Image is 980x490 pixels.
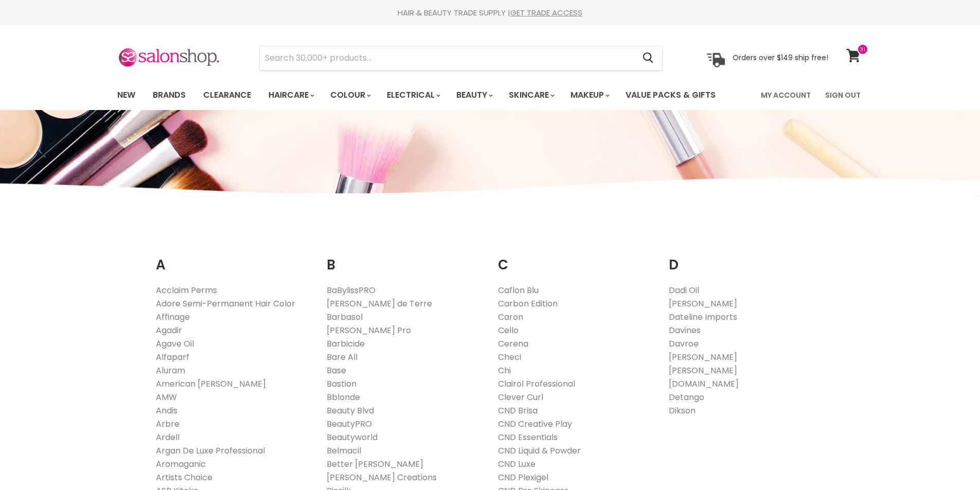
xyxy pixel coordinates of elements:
[327,351,358,363] a: Bare All
[498,391,543,403] a: Clever Curl
[669,284,699,296] a: Dadi Oil
[104,8,876,18] div: HAIR & BEAUTY TRADE SUPPLY |
[156,338,194,350] a: Agave Oil
[563,84,616,106] a: Makeup
[669,324,701,336] a: Davines
[498,471,548,483] a: CND Plexigel
[669,405,696,416] a: Dikson
[669,351,737,363] a: [PERSON_NAME]
[501,84,561,106] a: Skincare
[156,351,189,363] a: Alfaparf
[379,84,447,106] a: Electrical
[156,284,217,296] a: Acclaim Perms
[819,84,867,106] a: Sign Out
[498,365,511,376] a: Chi
[195,84,259,106] a: Clearance
[669,378,739,390] a: [DOMAIN_NAME]
[327,418,372,430] a: BeautyPRO
[327,298,432,310] a: [PERSON_NAME] de Terre
[498,351,521,363] a: Checi
[327,378,357,390] a: Bastion
[156,431,180,443] a: Ardell
[498,284,539,296] a: Caflon Blu
[327,365,346,376] a: Base
[498,378,575,390] a: Clairol Professional
[110,84,143,106] a: New
[323,84,377,106] a: Colour
[498,418,572,430] a: CND Creative Play
[110,80,739,110] ul: Main menu
[498,241,654,276] h2: C
[669,365,737,376] a: [PERSON_NAME]
[498,431,558,443] a: CND Essentials
[669,311,737,323] a: Dateline Imports
[156,391,177,403] a: AMW
[669,391,704,403] a: Detango
[510,7,582,18] a: GET TRADE ACCESS
[327,458,423,470] a: Better [PERSON_NAME]
[327,431,378,443] a: Beautyworld
[261,84,320,106] a: Haircare
[755,84,817,106] a: My Account
[449,84,499,106] a: Beauty
[498,445,581,457] a: CND Liquid & Powder
[156,471,212,483] a: Artists Choice
[327,241,483,276] h2: B
[929,442,970,480] iframe: Gorgias live chat messenger
[327,391,360,403] a: Bblonde
[618,84,723,106] a: Value Packs & Gifts
[669,298,737,310] a: [PERSON_NAME]
[327,311,363,323] a: Barbasol
[327,471,437,483] a: [PERSON_NAME] Creations
[156,418,180,430] a: Arbre
[498,405,538,416] a: CND Brisa
[498,338,528,350] a: Cerena
[498,324,519,336] a: Cello
[145,84,193,106] a: Brands
[669,241,825,276] h2: D
[156,311,190,323] a: Affinage
[156,324,182,336] a: Agadir
[156,445,265,457] a: Argan De Luxe Professional
[327,445,361,457] a: Belmacil
[733,53,828,62] p: Orders over $149 ship free!
[259,46,663,70] form: Product
[104,80,876,110] nav: Main
[156,365,185,376] a: Aluram
[327,324,411,336] a: [PERSON_NAME] Pro
[327,284,376,296] a: BaBylissPRO
[156,405,177,416] a: Andis
[260,46,635,70] input: Search
[327,405,374,416] a: Beauty Blvd
[156,241,312,276] h2: A
[669,338,699,350] a: Davroe
[156,378,266,390] a: American [PERSON_NAME]
[635,46,662,70] button: Search
[327,338,365,350] a: Barbicide
[156,298,295,310] a: Adore Semi-Permanent Hair Color
[156,458,206,470] a: Aromaganic
[498,458,536,470] a: CND Luxe
[498,298,558,310] a: Carbon Edition
[498,311,523,323] a: Caron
